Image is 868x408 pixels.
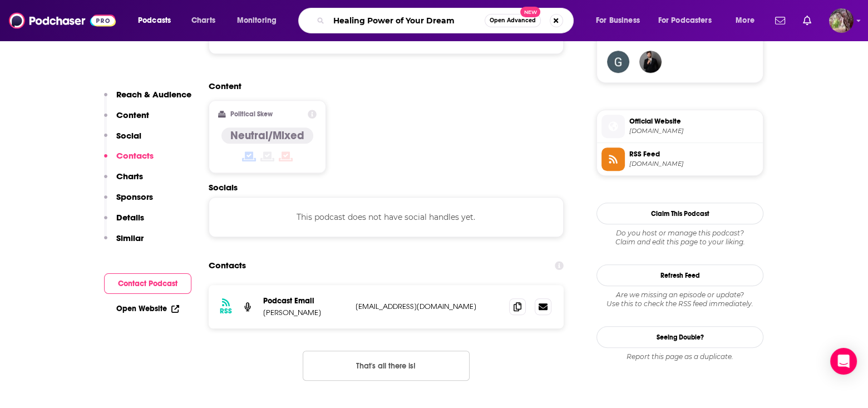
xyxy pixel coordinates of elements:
button: Contact Podcast [104,273,191,294]
button: open menu [651,12,728,30]
p: [EMAIL_ADDRESS][DOMAIN_NAME] [356,302,500,311]
img: giljanscalpello [607,51,629,73]
a: Show notifications dropdown [771,11,790,30]
button: open menu [229,12,291,30]
span: keet-tv.org [629,127,758,135]
button: Refresh Feed [596,264,763,286]
input: Search podcasts, credits, & more... [329,12,485,30]
p: Details [116,212,144,223]
h2: Socials [209,182,564,193]
button: Reach & Audience [104,89,191,110]
span: Charts [191,13,215,28]
div: Open Intercom Messenger [830,348,857,375]
p: Podcast Email [263,296,347,306]
button: Nothing here. [303,351,470,381]
div: Search podcasts, credits, & more... [309,8,584,33]
button: Claim This Podcast [596,203,763,224]
a: RSS Feed[DOMAIN_NAME] [601,148,758,171]
span: More [736,13,754,28]
button: open menu [728,12,768,30]
span: For Business [596,13,640,28]
p: Contacts [116,150,154,161]
p: Social [116,130,141,141]
h2: Contacts [209,255,246,276]
span: Official Website [629,116,758,126]
p: Reach & Audience [116,89,191,100]
img: Podchaser - Follow, Share and Rate Podcasts [9,10,116,31]
span: Monitoring [237,13,277,28]
button: open menu [588,12,654,30]
p: Charts [116,171,143,181]
button: Open AdvancedNew [485,14,541,27]
span: New [520,7,540,17]
button: Content [104,110,149,130]
a: Charts [184,12,222,30]
button: Charts [104,171,143,191]
div: Claim and edit this page to your liking. [596,229,763,247]
a: Official Website[DOMAIN_NAME] [601,115,758,138]
span: For Podcasters [658,13,712,28]
button: Contacts [104,150,154,171]
span: Logged in as MSanz [829,8,854,33]
h2: Content [209,81,555,91]
button: Similar [104,233,144,253]
button: Sponsors [104,191,153,212]
h4: Neutral/Mixed [230,129,304,142]
button: Details [104,212,144,233]
h2: Political Skew [230,110,273,118]
span: Open Advanced [490,18,536,23]
img: JohirMia [639,51,662,73]
span: anchor.fm [629,160,758,168]
p: Content [116,110,149,120]
a: Seeing Double? [596,326,763,348]
div: Report this page as a duplicate. [596,352,763,361]
div: This podcast does not have social handles yet. [209,197,564,237]
p: [PERSON_NAME] [263,308,347,317]
p: Similar [116,233,144,243]
p: Sponsors [116,191,153,202]
button: Show profile menu [829,8,854,33]
h3: RSS [220,307,232,316]
span: RSS Feed [629,149,758,159]
a: Open Website [116,304,179,313]
div: Are we missing an episode or update? Use this to check the RSS feed immediately. [596,291,763,308]
span: Do you host or manage this podcast? [596,229,763,238]
button: open menu [130,12,185,30]
span: Podcasts [138,13,171,28]
img: User Profile [829,8,854,33]
a: Show notifications dropdown [798,11,816,30]
button: Social [104,130,141,151]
